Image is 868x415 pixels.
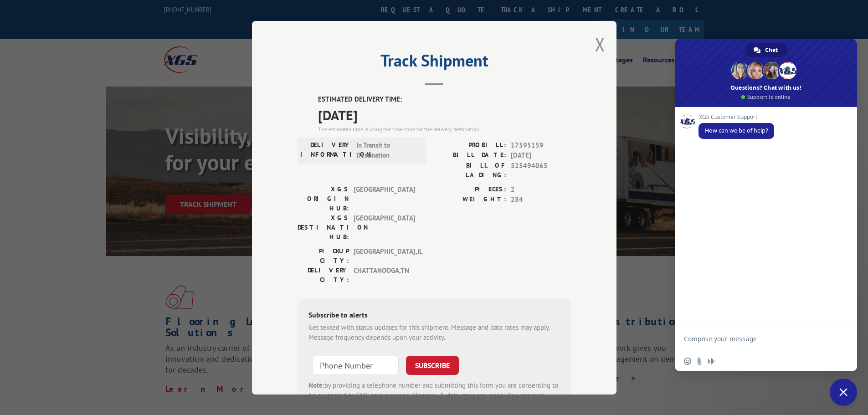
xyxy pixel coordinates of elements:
div: Subscribe to alerts [308,309,560,322]
button: SUBSCRIBE [406,355,459,374]
span: CHATTANOOGA , TN [354,265,415,284]
button: Close modal [595,32,605,56]
input: Phone Number [312,355,399,374]
span: Send a file [696,358,703,365]
span: [DATE] [318,104,571,125]
span: 2 [511,184,571,195]
label: PICKUP CITY: [298,246,349,265]
span: How can we be of help? [705,127,768,134]
strong: Note: [308,380,324,389]
span: [GEOGRAPHIC_DATA] [354,213,415,241]
span: Insert an emoji [684,358,691,365]
span: XGS Customer Support [699,114,774,120]
label: WEIGHT: [434,195,506,205]
span: [DATE] [511,150,571,161]
label: PROBILL: [434,140,506,150]
label: DELIVERY CITY: [298,265,349,284]
label: DELIVERY INFORMATION: [300,140,352,160]
span: In Transit to Destination [356,140,418,160]
span: Audio message [708,358,715,365]
div: by providing a telephone number and submitting this form you are consenting to be contacted by SM... [308,380,560,411]
div: Chat [745,43,787,57]
span: 17595159 [511,140,571,150]
span: 525494065 [511,160,571,179]
span: Chat [765,43,778,57]
label: XGS ORIGIN HUB: [298,184,349,213]
label: BILL DATE: [434,150,506,161]
textarea: Compose your message... [684,335,828,351]
label: ESTIMATED DELIVERY TIME: [318,94,571,105]
span: 284 [511,195,571,205]
h2: Track Shipment [298,54,571,72]
div: The estimated time is using the time zone for the delivery destination. [318,125,571,133]
span: [GEOGRAPHIC_DATA] , IL [354,246,415,265]
div: Close chat [830,379,857,406]
label: XGS DESTINATION HUB: [298,213,349,241]
label: PIECES: [434,184,506,195]
label: BILL OF LADING: [434,160,506,179]
div: Get texted with status updates for this shipment. Message and data rates may apply. Message frequ... [308,322,560,343]
span: [GEOGRAPHIC_DATA] [354,184,415,213]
